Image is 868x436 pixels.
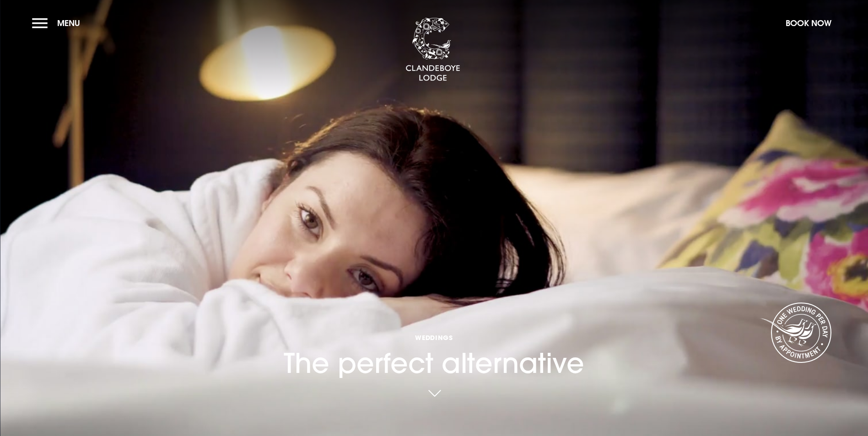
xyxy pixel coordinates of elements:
button: Book Now [781,13,836,33]
img: Clandeboye Lodge [405,18,460,82]
span: Weddings [284,333,584,342]
h1: The perfect alternative [284,279,584,379]
button: Menu [32,13,85,33]
span: Menu [57,18,80,28]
